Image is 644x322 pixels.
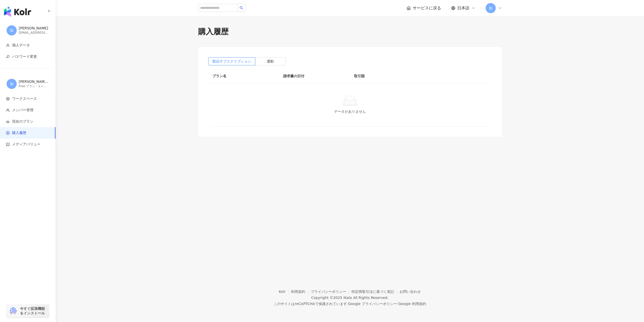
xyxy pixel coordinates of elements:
span: サービスに戻る [413,5,441,11]
span: 加 [10,28,13,33]
a: プライバシーポリシー [311,290,352,294]
div: [PERSON_NAME] [19,26,49,31]
a: iKala [343,296,352,300]
span: 加 [489,5,492,11]
span: calculator [6,143,10,146]
div: [PERSON_NAME]のワークスペース [19,79,49,84]
span: ワークスペース [12,96,37,101]
span: 加 [10,81,13,87]
span: 製品サブスクリプション [212,59,251,63]
span: パスワード変更 [12,54,37,59]
span: このサイトはreCAPTCHAで保護されています [274,301,426,307]
th: 取引額 [350,69,421,83]
a: 利用規約 [291,290,311,294]
div: Free プラン - 1メンバー [19,84,49,88]
img: chrome extension [8,307,18,315]
a: サービスに戻る [407,5,441,11]
a: Google 利用規約 [398,302,426,306]
div: データがありません [214,109,486,114]
span: 運動 [267,59,274,63]
a: お問い合わせ [400,290,421,294]
span: 現在のプラン [12,119,33,124]
a: 特定商取引法に基づく表記 [351,290,400,294]
div: 購入履歴 [198,26,502,37]
th: プラン名 [208,69,279,83]
span: メディアバリュー [12,142,40,147]
div: Copyright © 2025 All Rights Reserved. [311,296,388,300]
span: 今すぐ拡張機能をインストール [20,306,48,315]
img: logo [4,7,31,17]
span: user [6,44,10,47]
span: 日本語 [457,5,469,11]
span: key [6,55,10,59]
span: メンバー管理 [12,108,33,113]
span: 個人データ [12,43,30,48]
div: [EMAIL_ADDRESS][DOMAIN_NAME] [19,31,49,35]
a: Google プライバシーポリシー [348,302,397,306]
span: search [240,6,243,10]
a: Kolr [279,290,291,294]
span: dollar [6,131,10,135]
a: chrome extension今すぐ拡張機能をインストール [7,304,49,318]
span: | [397,302,398,306]
th: 請求書の日付 [279,69,350,83]
span: 購入履歴 [12,130,26,136]
span: | [347,302,348,306]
